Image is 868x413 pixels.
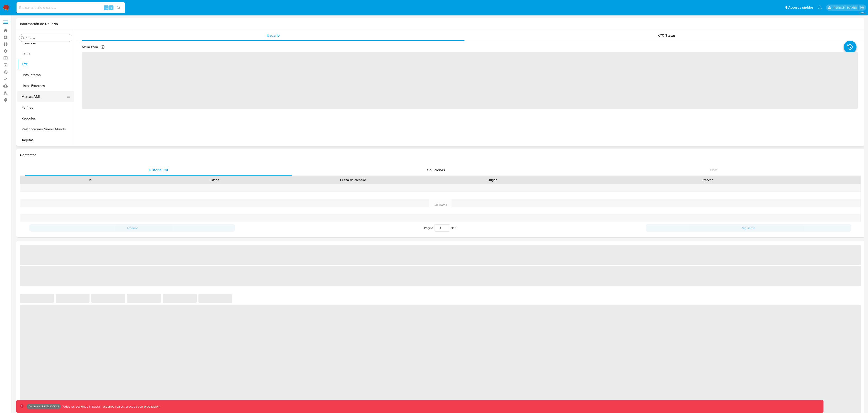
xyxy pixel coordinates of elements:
[267,33,280,38] span: Usuario
[163,294,197,303] span: ‌
[56,294,90,303] span: ‌
[17,113,74,124] button: Reportes
[20,153,861,157] h1: Contactos
[20,245,861,265] span: ‌
[17,70,74,80] button: Lista Interna
[91,294,125,303] span: ‌
[424,224,457,232] span: Página de
[17,80,74,91] button: Listas Externas
[646,224,851,232] button: Siguiente
[833,5,858,10] p: leandrojossue.ramirez@mercadolibre.com.co
[114,5,123,11] button: search-icon
[26,36,70,40] input: Buscar
[82,45,100,49] p: Actualizado -
[17,59,74,70] button: KYC
[156,178,274,182] div: Estado
[111,5,112,10] span: s
[21,36,25,40] button: Buscar
[31,178,149,182] div: Id
[17,5,125,11] input: Buscar usuario o caso...
[433,178,551,182] div: Origen
[17,124,74,135] button: Restricciones Nuevo Mundo
[280,178,427,182] div: Fecha de creación
[17,48,74,59] button: Items
[17,102,74,113] button: Perfiles
[127,294,161,303] span: ‌
[82,52,858,109] span: ‌
[29,224,235,232] button: Anterior
[788,5,814,10] span: Accesos rápidos
[20,22,58,26] h1: Información de Usuario
[20,266,861,286] span: ‌
[710,167,717,173] span: Chat
[20,294,54,303] span: ‌
[61,404,160,409] p: Todas las acciones impactan usuarios reales, proceda con precaución.
[658,33,676,38] span: KYC Status
[198,294,232,303] span: ‌
[427,167,445,173] span: Soluciones
[558,178,857,182] div: Proceso
[455,226,457,230] span: 1
[818,6,822,9] a: Notificaciones
[28,406,59,407] p: Ambiente: PRODUCCIÓN
[104,5,108,10] span: ⌥
[17,91,70,102] button: Marcas AML
[17,135,74,145] button: Tarjetas
[149,167,168,173] span: Historial CX
[860,5,865,10] a: Salir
